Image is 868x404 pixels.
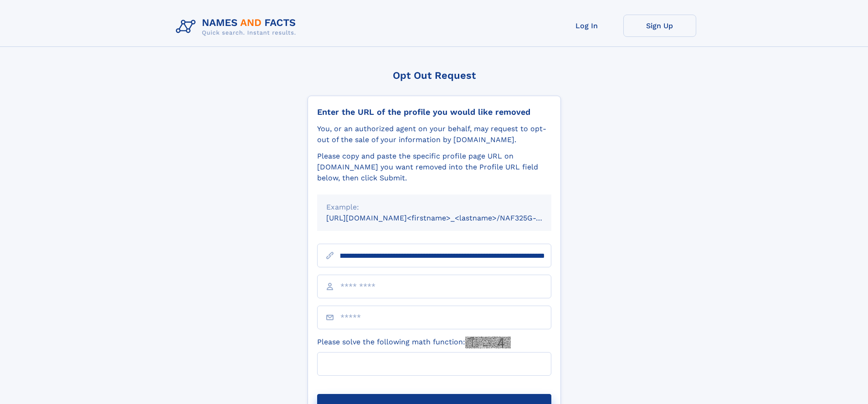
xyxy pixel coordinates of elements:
[317,337,511,348] label: Please solve the following math function:
[326,214,569,222] small: [URL][DOMAIN_NAME]<firstname>_<lastname>/NAF325G-xxxxxxxx
[326,202,542,213] div: Example:
[317,123,551,145] div: You, or an authorized agent on your behalf, may request to opt-out of the sale of your informatio...
[317,107,551,117] div: Enter the URL of the profile you would like removed
[623,15,696,37] a: Sign Up
[308,70,561,81] div: Opt Out Request
[550,15,623,37] a: Log In
[317,151,551,184] div: Please copy and paste the specific profile page URL on [DOMAIN_NAME] you want removed into the Pr...
[172,15,303,39] img: Logo Names and Facts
